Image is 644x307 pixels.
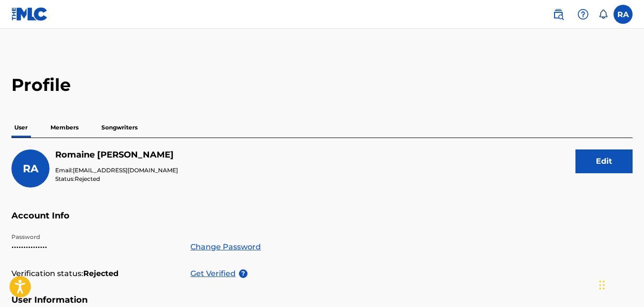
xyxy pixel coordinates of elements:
img: MLC Logo [11,7,48,21]
a: Public Search [549,5,568,24]
span: [EMAIL_ADDRESS][DOMAIN_NAME] [73,167,178,174]
h5: Romaine Arnett [55,149,178,160]
iframe: Chat Widget [596,261,644,307]
span: RA [23,162,39,175]
img: help [577,9,589,20]
img: search [553,9,564,20]
p: ••••••••••••••• [11,241,179,253]
p: Members [48,118,81,138]
p: Password [11,233,179,241]
div: Drag [599,271,605,299]
h2: Profile [11,74,633,96]
div: User Menu [614,5,633,24]
p: Songwriters [99,118,140,138]
h5: Account Info [11,210,633,233]
iframe: Resource Center [617,190,644,259]
span: ? [239,269,248,278]
span: Rejected [75,175,100,182]
p: Email: [55,166,178,175]
p: Status: [55,175,178,183]
p: Verification status: [11,268,83,279]
a: Change Password [190,241,261,253]
div: Notifications [598,10,608,19]
p: Get Verified [190,268,239,279]
strong: Rejected [83,268,119,279]
div: Help [574,5,593,24]
p: User [11,118,30,138]
button: Edit [575,149,633,173]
